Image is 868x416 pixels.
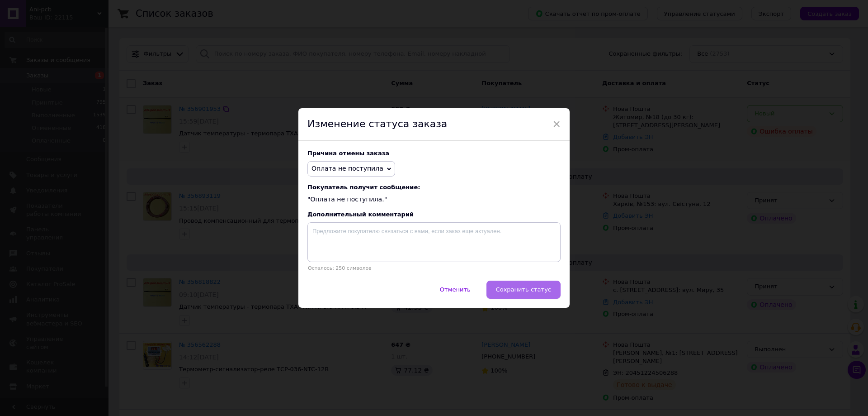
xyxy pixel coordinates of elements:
[307,211,561,218] div: Дополнительный комментарий
[552,116,561,132] span: ×
[307,150,561,157] div: Причина отмены заказа
[298,108,570,141] div: Изменение статуса заказа
[440,286,471,293] span: Отменить
[307,184,561,204] div: "Оплата не поступила."
[311,165,383,172] span: Оплата не поступила
[307,184,561,191] span: Покупатель получит сообщение:
[430,281,480,299] button: Отменить
[496,286,551,293] span: Сохранить статус
[307,265,561,271] p: Осталось: 250 символов
[486,281,561,299] button: Сохранить статус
